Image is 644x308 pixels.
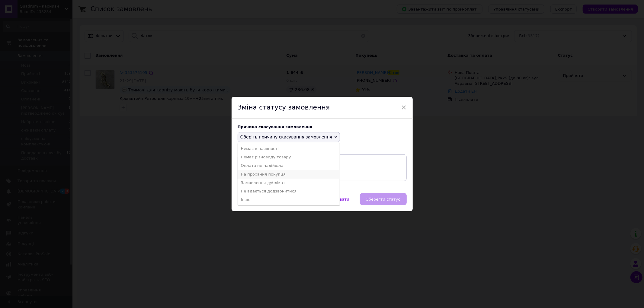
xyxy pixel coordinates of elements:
li: Немає різновиду товару [238,153,340,161]
li: Немає в наявності [238,144,340,153]
li: Не вдається додзвонитися [238,187,340,195]
li: Інше [238,195,340,204]
span: Оберіть причину скасування замовлення [240,135,332,139]
div: Причина скасування замовлення [238,125,407,129]
li: Оплата не надійшла [238,161,340,170]
li: На прохання покупця [238,170,340,179]
li: Замовлення-дублікат [238,179,340,187]
div: Зміна статусу замовлення [232,97,413,119]
span: × [401,102,407,113]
